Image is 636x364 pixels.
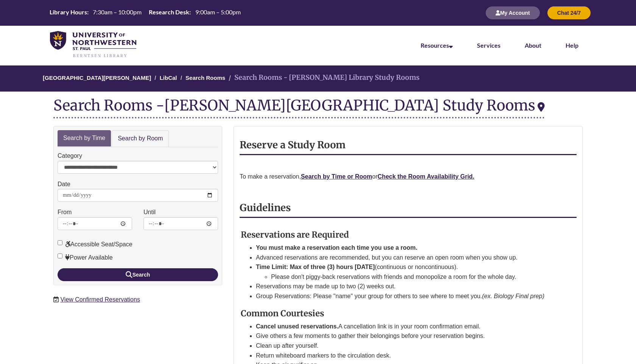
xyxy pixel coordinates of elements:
[58,151,82,161] label: Category
[482,293,544,299] em: (ex. Biology Final prep)
[58,240,132,249] label: Accessible Seat/Space
[241,229,349,240] strong: Reservations are Required
[164,96,545,114] div: [PERSON_NAME][GEOGRAPHIC_DATA] Study Rooms
[53,65,583,92] nav: Breadcrumb
[53,97,545,118] div: Search Rooms -
[146,8,192,16] th: Research Desk:
[227,72,419,83] li: Search Rooms - [PERSON_NAME] Library Study Rooms
[421,42,453,49] a: Resources
[58,207,72,217] label: From
[58,253,113,263] label: Power Available
[547,6,591,19] button: Chat 24/7
[256,291,558,301] li: Group Reservations: Please "name" your group for others to see where to meet you.
[486,6,540,19] button: My Account
[112,130,169,147] a: Search by Room
[240,139,346,151] strong: Reserve a Study Room
[256,244,418,251] strong: You must make a reservation each time you use a room.
[301,173,372,180] a: Search by Time or Room
[566,42,578,49] a: Help
[477,42,500,49] a: Services
[50,31,136,58] img: UNWSP Library Logo
[47,8,243,17] table: Hours Today
[271,272,558,282] li: Please don't piggy-back reservations with friends and monopolize a room for the whole day.
[240,202,291,214] strong: Guidelines
[58,268,218,281] button: Search
[525,42,541,49] a: About
[256,282,558,291] li: Reservations may be made up to two (2) weeks out.
[256,351,558,361] li: Return whiteboard markers to the circulation desk.
[58,240,62,245] input: Accessible Seat/Space
[486,9,540,16] a: My Account
[195,8,241,16] span: 9:00am – 5:00pm
[60,296,140,303] a: View Confirmed Reservations
[377,173,474,180] a: Check the Room Availability Grid.
[256,341,558,351] li: Clean up after yourself.
[160,75,177,81] a: LibCal
[256,262,558,282] li: (continuous or noncontinuous).
[143,207,156,217] label: Until
[256,331,558,341] li: Give others a few moments to gather their belongings before your reservation begins.
[47,8,90,16] th: Library Hours:
[240,172,577,182] p: To make a reservation, or
[547,9,591,16] a: Chat 24/7
[256,264,375,270] strong: Time Limit: Max of three (3) hours [DATE]
[185,75,225,81] a: Search Rooms
[58,179,70,189] label: Date
[58,130,111,146] a: Search by Time
[58,254,62,258] input: Power Available
[256,253,558,263] li: Advanced reservations are recommended, but you can reserve an open room when you show up.
[241,308,324,319] strong: Common Courtesies
[43,75,151,81] a: [GEOGRAPHIC_DATA][PERSON_NAME]
[256,323,338,330] strong: Cancel unused reservations.
[47,8,243,18] a: Hours Today
[93,8,142,16] span: 7:30am – 10:00pm
[256,322,558,331] li: A cancellation link is in your room confirmation email.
